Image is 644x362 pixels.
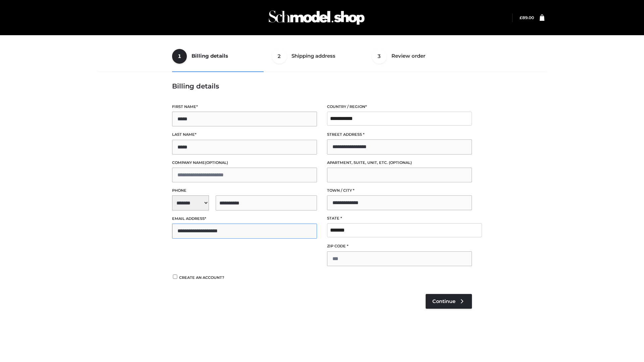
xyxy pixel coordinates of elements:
bdi: 89.00 [520,15,534,20]
label: Phone [172,187,317,194]
span: Create an account? [179,275,224,280]
a: Continue [426,294,472,309]
span: (optional) [389,160,412,165]
label: Street address [327,131,472,138]
label: Last name [172,131,317,138]
label: State [327,215,472,222]
span: £ [520,15,522,20]
label: Town / City [327,187,472,194]
label: Apartment, suite, unit, etc. [327,160,472,166]
span: Continue [432,298,455,304]
label: Company name [172,160,317,166]
img: Schmodel Admin 964 [266,4,367,31]
label: First name [172,104,317,110]
span: (optional) [205,160,228,165]
label: Email address [172,216,317,222]
input: Create an account? [172,275,178,279]
label: Country / Region [327,104,472,110]
label: ZIP Code [327,243,472,249]
a: £89.00 [520,15,534,20]
h3: Billing details [172,82,472,90]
